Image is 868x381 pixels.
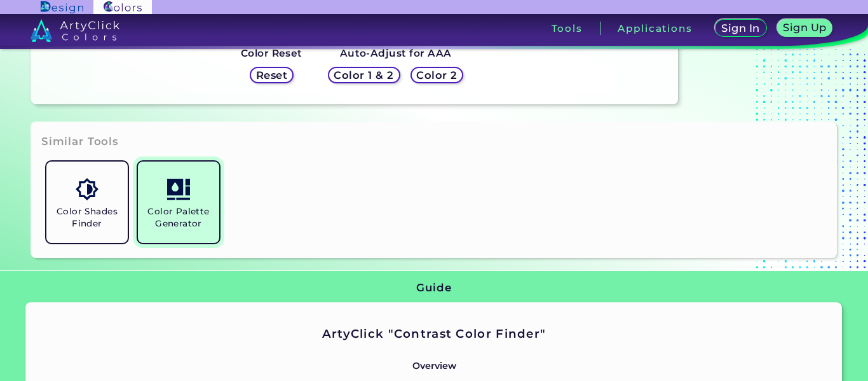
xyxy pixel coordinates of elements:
h3: Applications [618,24,692,33]
a: Sign In [717,20,764,36]
a: Sign Up [780,20,830,36]
img: ArtyClick Design logo [41,1,83,13]
strong: Color Reset [241,47,302,59]
strong: Auto-Adjust for AAA [340,47,452,59]
h5: Color 2 [418,71,455,80]
h2: ArtyClick "Contrast Color Finder" [156,326,712,342]
h3: Similar Tools [41,134,119,149]
img: icon_color_shades.svg [76,178,98,200]
h5: Sign In [724,24,758,33]
h5: Color Palette Generator [143,205,214,230]
h5: Sign Up [785,23,825,32]
a: Color Palette Generator [133,156,224,248]
h5: Reset [257,71,286,80]
h5: Color 1 & 2 [337,71,391,80]
h5: Color Shades Finder [51,205,123,230]
a: Color Shades Finder [41,156,133,248]
img: logo_artyclick_colors_white.svg [31,19,120,42]
h3: Tools [552,24,583,33]
p: Overview [156,358,712,373]
h3: Guide [416,281,451,296]
img: icon_col_pal_col.svg [167,178,189,200]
